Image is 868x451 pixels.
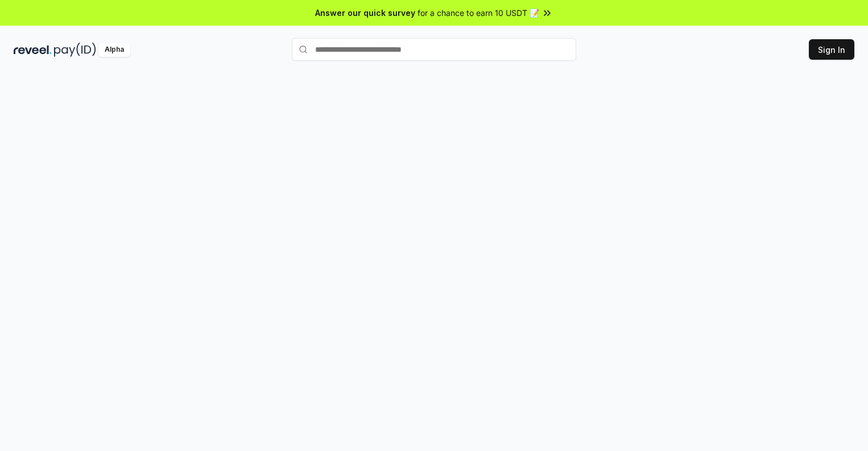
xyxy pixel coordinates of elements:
[98,43,130,57] div: Alpha
[54,43,96,57] img: pay_id
[809,39,854,60] button: Sign In
[315,7,415,19] span: Answer our quick survey
[418,7,539,19] span: for a chance to earn 10 USDT 📝
[14,43,52,57] img: reveel_dark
